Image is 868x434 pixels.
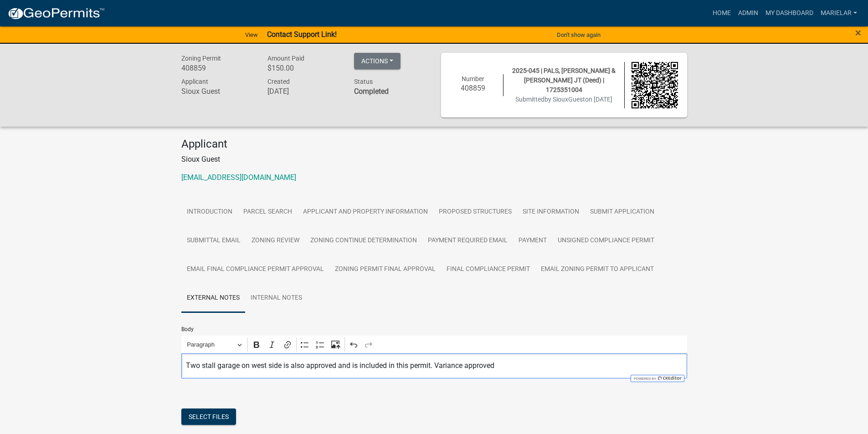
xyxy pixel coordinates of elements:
[354,87,389,96] strong: Completed
[181,154,687,165] p: Sioux Guest
[267,87,340,96] h6: [DATE]
[298,198,433,227] a: Applicant and Property Information
[181,408,236,425] button: Select files
[535,255,659,284] a: Email Zoning Permit to Applicant
[433,198,517,227] a: Proposed Structures
[462,75,484,82] span: Number
[187,339,234,350] span: Paragraph
[181,173,296,182] a: [EMAIL_ADDRESS][DOMAIN_NAME]
[238,198,298,227] a: Parcel search
[267,78,290,85] span: Created
[305,226,422,255] a: Zoning Continue Determination
[246,226,305,255] a: Zoning Review
[245,284,308,313] a: Internal Notes
[267,55,304,62] span: Amount Paid
[181,87,254,96] h6: Sioux Guest
[329,255,441,284] a: Zoning Permit Final Approval
[734,5,762,22] a: Admin
[181,64,254,72] h6: 408859
[817,5,861,22] a: marielar
[632,62,678,108] img: QR code
[855,27,861,38] button: Close
[181,78,208,85] span: Applicant
[181,138,687,151] h4: Applicant
[517,198,585,227] a: Site Information
[855,26,861,39] span: ×
[181,255,329,284] a: Email Final Compliance Permit Approval
[181,55,221,62] span: Zoning Permit
[181,336,687,353] div: Editor toolbar
[544,96,585,103] span: by SiouxGuest
[267,64,340,72] h6: $150.00
[181,353,687,378] div: Editor editing area: main. Press Alt+0 for help.
[552,226,660,255] a: Unsigned Compliance Permit
[585,198,660,227] a: Submit Application
[186,360,682,371] p: Two stall garage on west side is also approved and is included in this permit. Variance approved
[354,78,373,85] span: Status
[183,337,246,352] button: Paragraph, Heading
[181,226,246,255] a: Submittal Email
[553,27,604,42] button: Don't show again
[515,96,612,103] span: Submitted on [DATE]
[181,198,238,227] a: Introduction
[181,327,194,332] label: Body
[241,27,262,42] a: View
[267,30,337,39] strong: Contact Support Link!
[354,53,401,69] button: Actions
[512,67,616,93] span: 2025-045 | PALS, [PERSON_NAME] & [PERSON_NAME] JT (Deed) | 1725351004
[422,226,513,255] a: Payment Required Email
[762,5,817,22] a: My Dashboard
[709,5,734,22] a: Home
[450,84,497,92] h6: 408859
[633,377,656,381] span: Powered by
[441,255,535,284] a: Final Compliance Permit
[181,284,245,313] a: External Notes
[513,226,552,255] a: Payment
